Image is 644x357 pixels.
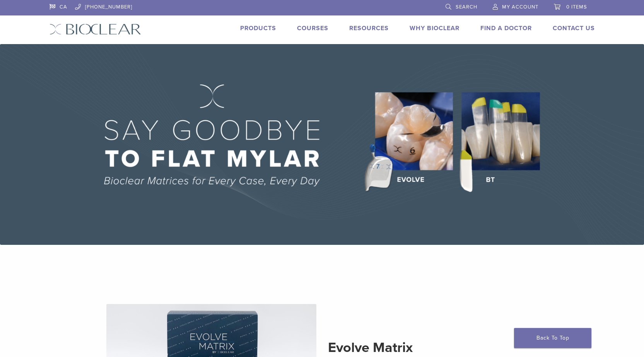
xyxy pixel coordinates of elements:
[349,24,389,32] a: Resources
[240,24,276,32] a: Products
[328,338,538,357] h2: Evolve Matrix
[502,4,538,10] span: My Account
[410,24,460,32] a: Why Bioclear
[566,4,587,10] span: 0 items
[514,328,591,348] a: Back To Top
[456,4,477,10] span: Search
[480,24,532,32] a: Find A Doctor
[297,24,328,32] a: Courses
[553,24,595,32] a: Contact Us
[50,24,141,35] img: Bioclear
